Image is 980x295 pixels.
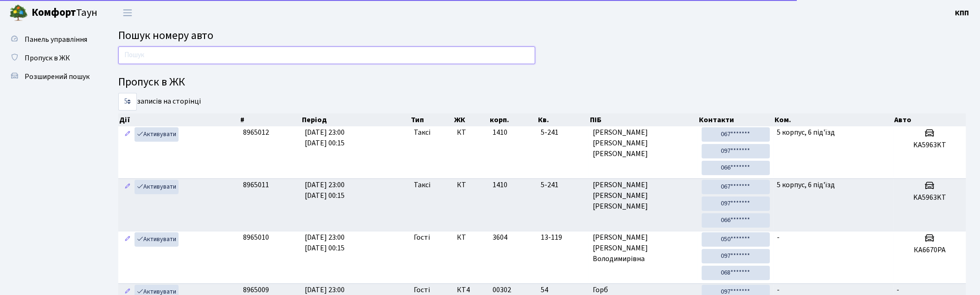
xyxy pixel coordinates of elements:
[593,127,694,159] span: [PERSON_NAME] [PERSON_NAME] [PERSON_NAME]
[243,127,269,138] span: 8965012
[25,72,90,82] span: Розширений пошук
[955,8,969,18] b: КПП
[589,113,698,126] th: ПІБ
[116,5,139,20] button: Переключити навігацію
[5,30,97,49] a: Панель управління
[414,127,430,138] span: Таксі
[135,127,179,142] a: Активувати
[118,76,966,89] h4: Пропуск в ЖК
[135,232,179,247] a: Активувати
[305,127,345,148] span: [DATE] 23:00 [DATE] 00:15
[118,113,239,126] th: Дії
[25,34,87,45] span: Панель управління
[897,285,900,295] span: -
[118,93,201,111] label: записів на сторінці
[777,127,835,138] span: 5 корпус, 6 під'їзд
[243,285,269,295] span: 8965009
[301,113,410,126] th: Період
[25,53,70,63] span: Пропуск в ЖК
[457,232,485,243] span: КТ
[414,180,430,190] span: Таксі
[122,127,133,142] a: Редагувати
[118,27,213,44] span: Пошук номеру авто
[541,232,586,243] span: 13-119
[305,180,345,201] span: [DATE] 23:00 [DATE] 00:15
[243,180,269,190] span: 8965011
[410,113,453,126] th: Тип
[777,285,780,295] span: -
[305,232,345,253] span: [DATE] 23:00 [DATE] 00:15
[774,113,893,126] th: Ком.
[453,113,489,126] th: ЖК
[593,180,694,212] span: [PERSON_NAME] [PERSON_NAME] [PERSON_NAME]
[118,46,535,64] input: Пошук
[897,141,962,150] h5: KA5963KT
[698,113,774,126] th: Контакти
[457,127,485,138] span: КТ
[5,67,97,86] a: Розширений пошук
[489,113,537,126] th: корп.
[897,246,962,255] h5: КА6670РА
[493,127,507,138] span: 1410
[777,180,835,190] span: 5 корпус, 6 під'їзд
[593,232,694,264] span: [PERSON_NAME] [PERSON_NAME] Володимирівна
[243,232,269,243] span: 8965010
[122,180,133,194] a: Редагувати
[239,113,301,126] th: #
[777,232,780,243] span: -
[493,180,507,190] span: 1410
[118,93,137,111] select: записів на сторінці
[493,232,507,243] span: 3604
[32,5,97,21] span: Таун
[897,193,962,202] h5: KA5963KT
[135,180,179,194] a: Активувати
[541,180,586,190] span: 5-241
[457,180,485,190] span: КТ
[122,232,133,247] a: Редагувати
[32,5,76,20] b: Комфорт
[893,113,966,126] th: Авто
[537,113,589,126] th: Кв.
[9,4,28,22] img: logo.png
[541,127,586,138] span: 5-241
[414,232,430,243] span: Гості
[5,49,97,67] a: Пропуск в ЖК
[493,285,511,295] span: 00302
[955,7,969,19] a: КПП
